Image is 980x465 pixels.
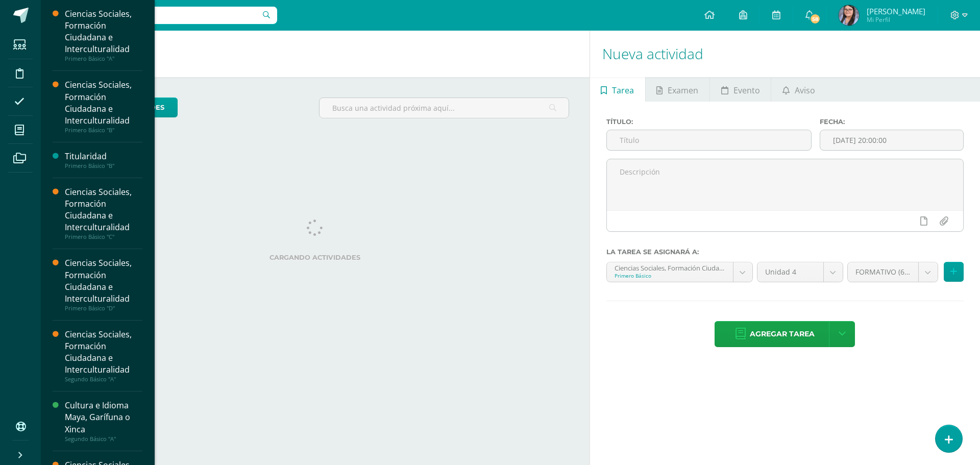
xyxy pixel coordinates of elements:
[867,15,925,24] span: Mi Perfil
[65,257,142,304] div: Ciencias Sociales, Formación Ciudadana e Interculturalidad
[61,254,569,261] label: Cargando actividades
[602,31,968,77] h1: Nueva actividad
[795,78,815,103] span: Aviso
[65,329,142,376] div: Ciencias Sociales, Formación Ciudadana e Interculturalidad
[47,7,277,24] input: Busca un usuario...
[855,262,911,282] span: FORMATIVO (60.0%)
[65,435,142,443] div: Segundo Básico "A"
[65,151,142,162] div: Titularidad
[710,77,771,102] a: Evento
[612,78,634,103] span: Tarea
[820,130,963,150] input: Fecha de entrega
[65,162,142,169] div: Primero Básico "B"
[590,77,645,102] a: Tarea
[65,233,142,240] div: Primero Básico "C"
[750,322,815,347] span: Agregar tarea
[65,376,142,383] div: Segundo Básico "A"
[771,77,826,102] a: Aviso
[615,272,725,279] div: Primero Básico
[646,77,709,102] a: Examen
[65,186,142,233] div: Ciencias Sociales, Formación Ciudadana e Interculturalidad
[65,55,142,62] div: Primero Básico "A"
[733,78,760,103] span: Evento
[65,8,142,55] div: Ciencias Sociales, Formación Ciudadana e Interculturalidad
[810,13,821,25] span: 58
[607,262,752,282] a: Ciencias Sociales, Formación Ciudadana e Interculturalidad 'A'Primero Básico
[65,257,142,311] a: Ciencias Sociales, Formación Ciudadana e InterculturalidadPrimero Básico "D"
[757,262,843,282] a: Unidad 4
[606,118,812,126] label: Título:
[606,248,964,256] label: La tarea se asignará a:
[65,127,142,134] div: Primero Básico "B"
[607,130,811,150] input: Título
[615,262,725,272] div: Ciencias Sociales, Formación Ciudadana e Interculturalidad 'A'
[867,6,925,16] span: [PERSON_NAME]
[65,79,142,133] a: Ciencias Sociales, Formación Ciudadana e InterculturalidadPrimero Básico "B"
[848,262,938,282] a: FORMATIVO (60.0%)
[65,400,142,435] div: Cultura e Idioma Maya, Garífuna o Xinca
[820,118,964,126] label: Fecha:
[65,305,142,312] div: Primero Básico "D"
[839,5,859,26] img: 3701f0f65ae97d53f8a63a338b37df93.png
[668,78,698,103] span: Examen
[65,79,142,126] div: Ciencias Sociales, Formación Ciudadana e Interculturalidad
[53,31,577,77] h1: Actividades
[65,400,142,442] a: Cultura e Idioma Maya, Garífuna o XincaSegundo Básico "A"
[65,329,142,383] a: Ciencias Sociales, Formación Ciudadana e InterculturalidadSegundo Básico "A"
[65,8,142,62] a: Ciencias Sociales, Formación Ciudadana e InterculturalidadPrimero Básico "A"
[65,151,142,169] a: TitularidadPrimero Básico "B"
[320,98,568,118] input: Busca una actividad próxima aquí...
[765,262,816,282] span: Unidad 4
[65,186,142,240] a: Ciencias Sociales, Formación Ciudadana e InterculturalidadPrimero Básico "C"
